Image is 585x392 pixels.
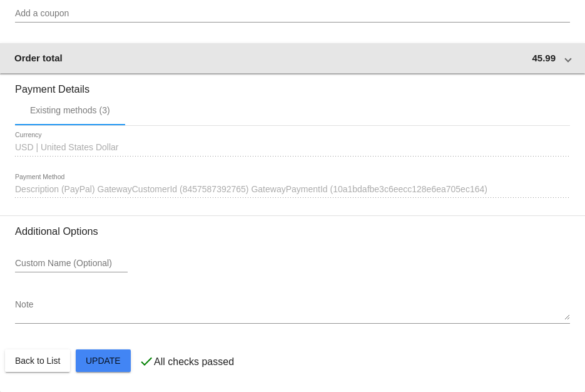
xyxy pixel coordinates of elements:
[532,53,556,63] span: 45.99
[15,184,487,194] span: Description (PayPal) GatewayCustomerId (8457587392765) GatewayPaymentId (10a1bdafbe3c6eecc128e6ea...
[86,356,121,366] span: Update
[15,356,60,366] span: Back to List
[15,142,118,152] span: USD | United States Dollar
[154,356,234,368] p: All checks passed
[15,9,570,19] input: Add a coupon
[15,259,128,269] input: Custom Name (Optional)
[5,349,70,372] button: Back to List
[15,225,570,237] h3: Additional Options
[30,105,110,115] div: Existing methods (3)
[14,53,63,63] span: Order total
[139,354,154,369] mat-icon: check
[15,74,570,95] h3: Payment Details
[76,349,131,372] button: Update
